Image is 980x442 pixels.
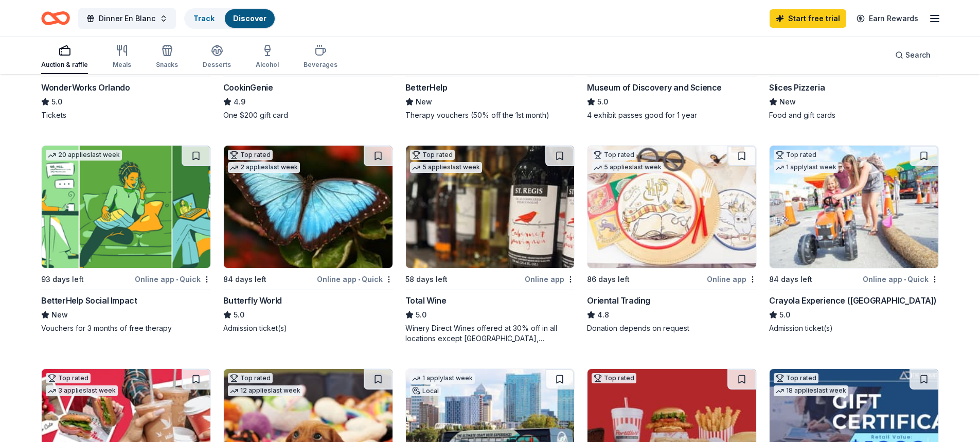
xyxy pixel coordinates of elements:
button: Auction & raffle [41,40,88,74]
div: Auction & raffle [41,61,88,69]
div: Alcohol [256,61,279,69]
span: • [176,275,178,284]
button: Alcohol [256,40,279,74]
a: Earn Rewards [850,9,924,28]
div: 86 days left [587,273,630,286]
div: 84 days left [769,273,812,286]
div: Online app Quick [317,273,393,286]
span: 5.0 [51,96,62,108]
span: New [51,309,68,321]
div: Top rated [774,373,818,383]
a: Image for Oriental TradingTop rated5 applieslast week86 days leftOnline appOriental Trading4.8Don... [587,145,757,333]
div: Online app [525,273,575,286]
div: Top rated [592,150,636,160]
div: BetterHelp Social Impact [41,294,137,307]
span: Dinner En Blanc [99,12,155,25]
span: Search [905,49,931,61]
div: Oriental Trading [587,294,650,307]
div: Butterfly World [223,294,282,307]
button: TrackDiscover [184,8,276,29]
span: New [416,96,432,108]
div: 12 applies last week [228,385,302,396]
div: Slices Pizzeria [769,81,825,94]
span: 5.0 [416,309,426,321]
div: Top rated [592,373,636,383]
span: 5.0 [779,309,790,321]
div: One $200 gift card [223,110,393,120]
button: Beverages [304,40,337,74]
div: WonderWorks Orlando [41,81,130,94]
div: 93 days left [41,273,84,286]
div: Winery Direct Wines offered at 30% off in all locations except [GEOGRAPHIC_DATA], [GEOGRAPHIC_DAT... [405,323,575,344]
img: Image for Oriental Trading [587,146,756,268]
div: 4 exhibit passes good for 1 year [587,110,757,120]
div: Snacks [156,61,178,69]
a: Track [193,14,215,23]
img: Image for Crayola Experience (Orlando) [770,146,938,268]
div: Total Wine [405,294,447,307]
div: Therapy vouchers (50% off the 1st month) [405,110,575,120]
div: 5 applies last week [592,162,664,173]
div: Tickets [41,110,211,120]
div: Desserts [203,61,231,69]
a: Start free trial [770,9,846,28]
div: Crayola Experience ([GEOGRAPHIC_DATA]) [769,294,937,307]
div: 58 days left [405,273,448,286]
div: Museum of Discovery and Science [587,81,722,94]
div: Online app [707,273,757,286]
div: Food and gift cards [769,110,939,120]
button: Meals [113,40,131,74]
span: • [904,275,906,284]
div: Meals [113,61,131,69]
div: Top rated [46,373,91,383]
div: 20 applies last week [46,150,122,161]
div: CookinGenie [223,81,273,94]
div: Top rated [410,150,455,160]
span: New [779,96,796,108]
span: 4.8 [597,309,609,321]
span: • [358,275,360,284]
a: Image for BetterHelp Social Impact20 applieslast week93 days leftOnline app•QuickBetterHelp Socia... [41,145,211,333]
div: 2 applies last week [228,162,300,173]
div: 3 applies last week [46,385,118,396]
button: Dinner En Blanc [78,8,176,29]
div: Top rated [228,373,273,383]
span: 5.0 [597,96,608,108]
a: Home [41,6,70,30]
span: 5.0 [234,309,244,321]
div: Local [410,386,441,396]
a: Image for Total WineTop rated5 applieslast week58 days leftOnline appTotal Wine5.0Winery Direct W... [405,145,575,344]
img: Image for Total Wine [406,146,575,268]
a: Image for Crayola Experience (Orlando)Top rated1 applylast week84 days leftOnline app•QuickCrayol... [769,145,939,333]
div: 84 days left [223,273,266,286]
img: Image for Butterfly World [224,146,393,268]
img: Image for BetterHelp Social Impact [42,146,210,268]
div: BetterHelp [405,81,448,94]
button: Snacks [156,40,178,74]
div: Vouchers for 3 months of free therapy [41,323,211,333]
a: Discover [233,14,266,23]
div: Beverages [304,61,337,69]
span: 4.9 [234,96,245,108]
div: Top rated [774,150,818,160]
div: Donation depends on request [587,323,757,333]
div: 18 applies last week [774,385,848,396]
div: Online app Quick [135,273,211,286]
div: 5 applies last week [410,162,482,173]
button: Search [887,45,939,65]
button: Desserts [203,40,231,74]
div: 1 apply last week [774,162,839,173]
a: Image for Butterfly WorldTop rated2 applieslast week84 days leftOnline app•QuickButterfly World5.... [223,145,393,333]
div: 1 apply last week [410,373,475,384]
div: Top rated [228,150,273,160]
div: Admission ticket(s) [223,323,393,333]
div: Admission ticket(s) [769,323,939,333]
div: Online app Quick [863,273,939,286]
